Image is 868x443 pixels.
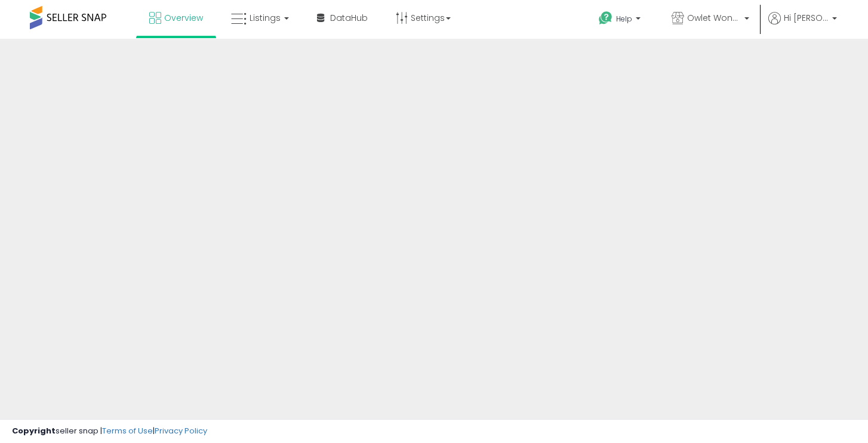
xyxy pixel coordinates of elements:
[768,12,837,39] a: Hi [PERSON_NAME]
[687,12,741,24] span: Owlet Wonders
[250,12,281,24] span: Listings
[155,425,207,436] a: Privacy Policy
[616,14,632,24] span: Help
[12,426,207,437] div: seller snap | |
[330,12,368,24] span: DataHub
[12,425,56,436] strong: Copyright
[102,425,153,436] a: Terms of Use
[164,12,203,24] span: Overview
[598,11,613,26] i: Get Help
[589,2,652,39] a: Help
[784,12,829,24] span: Hi [PERSON_NAME]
